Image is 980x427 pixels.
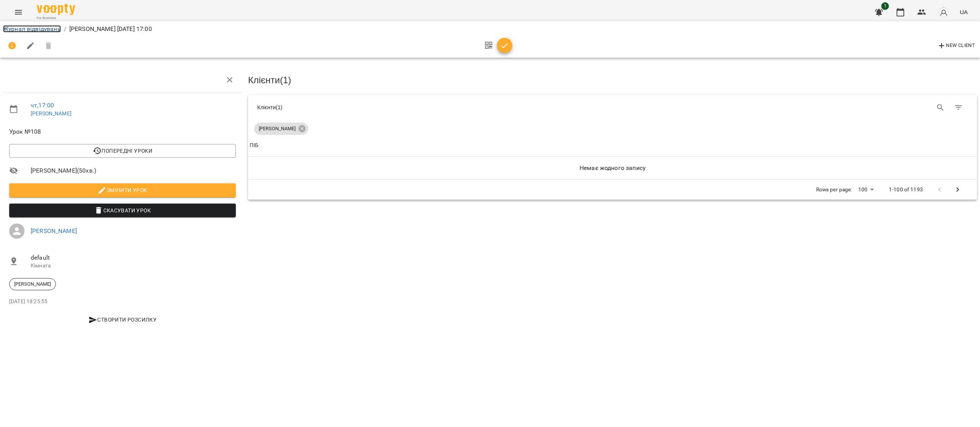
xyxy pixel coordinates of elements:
[248,75,977,85] h3: Клієнти ( 1 )
[248,95,977,120] div: Table Toolbar
[938,7,949,18] img: avatar_s.png
[9,127,236,136] span: Урок №108
[889,186,923,194] p: 1-100 of 1193
[9,298,236,306] p: [DATE] 18:25:55
[31,110,72,116] a: [PERSON_NAME]
[855,184,877,195] div: 100
[31,262,236,270] p: Кімната
[15,186,230,195] span: Змінити урок
[960,8,968,16] span: UA
[10,281,56,288] span: [PERSON_NAME]
[3,25,61,32] a: Журнал відвідувань
[31,166,236,175] span: [PERSON_NAME] ( 50 хв. )
[9,278,56,290] div: [PERSON_NAME]
[9,144,236,158] button: Попередні уроки
[935,40,977,52] button: New Client
[254,123,308,135] div: [PERSON_NAME]
[15,206,230,215] span: Скасувати Урок
[250,163,975,173] h6: Немає жодного запису
[69,24,152,34] p: [PERSON_NAME] [DATE] 17:00
[957,5,971,19] button: UA
[949,181,967,199] button: Next Page
[931,99,950,117] button: Search
[37,4,75,15] img: Voopty Logo
[816,186,852,194] p: Rows per page:
[31,227,77,235] a: [PERSON_NAME]
[9,183,236,197] button: Змінити урок
[31,253,236,262] span: default
[881,2,889,10] span: 1
[250,141,258,150] div: ПІБ
[257,104,607,111] div: Клієнти ( 1 )
[250,141,258,150] div: Sort
[250,141,975,150] span: ПІБ
[37,16,75,21] span: For Business
[949,99,968,117] button: Фільтр
[64,24,66,34] li: /
[3,24,977,34] nav: breadcrumb
[12,315,233,324] span: Створити розсилку
[31,102,54,109] a: чт , 17:00
[9,3,28,21] button: Menu
[9,313,236,327] button: Створити розсилку
[937,41,975,50] span: New Client
[15,146,230,155] span: Попередні уроки
[9,204,236,217] button: Скасувати Урок
[254,125,300,132] span: [PERSON_NAME]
